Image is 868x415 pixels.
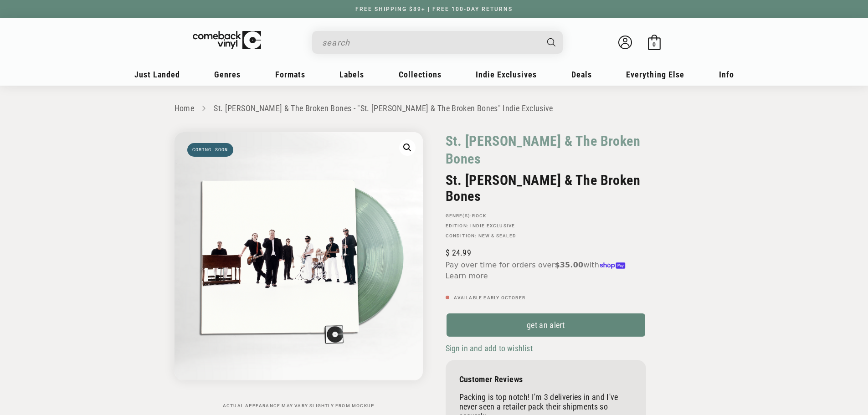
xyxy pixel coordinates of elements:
p: GENRE(S): [446,213,646,219]
a: Home [175,103,194,113]
p: Condition: New & Sealed [446,233,646,239]
span: Labels [339,70,364,79]
a: Indie Exclusive [470,223,515,228]
span: Info [719,70,734,79]
media-gallery: Gallery Viewer [175,132,423,409]
a: St. [PERSON_NAME] & The Broken Bones [446,132,646,168]
span: Sign in and add to wishlist [446,343,533,353]
button: Sign in and add to wishlist [446,343,535,354]
span: $ [446,248,450,257]
span: Deals [571,70,592,79]
p: Edition: [446,223,646,229]
span: Coming soon [187,143,233,157]
a: FREE SHIPPING $89+ | FREE 100-DAY RETURNS [346,6,522,12]
span: Available Early October [454,295,526,300]
a: get an alert [446,313,646,338]
button: Search [539,31,564,54]
div: Search [312,31,563,54]
a: St. [PERSON_NAME] & The Broken Bones - "St. [PERSON_NAME] & The Broken Bones" Indie Exclusive [214,103,553,113]
span: Formats [275,70,305,79]
p: Customer Reviews [459,374,632,384]
span: 0 [652,41,656,48]
p: Actual appearance may vary slightly from mockup [175,403,423,409]
span: Genres [214,70,241,79]
span: Just Landed [134,70,180,79]
span: Collections [399,70,442,79]
nav: breadcrumbs [175,102,694,115]
span: 24.99 [446,248,471,257]
span: Indie Exclusives [476,70,537,79]
input: search [322,33,538,52]
span: Everything Else [626,70,684,79]
a: Rock [472,213,486,218]
h2: St. [PERSON_NAME] & The Broken Bones [446,172,646,204]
